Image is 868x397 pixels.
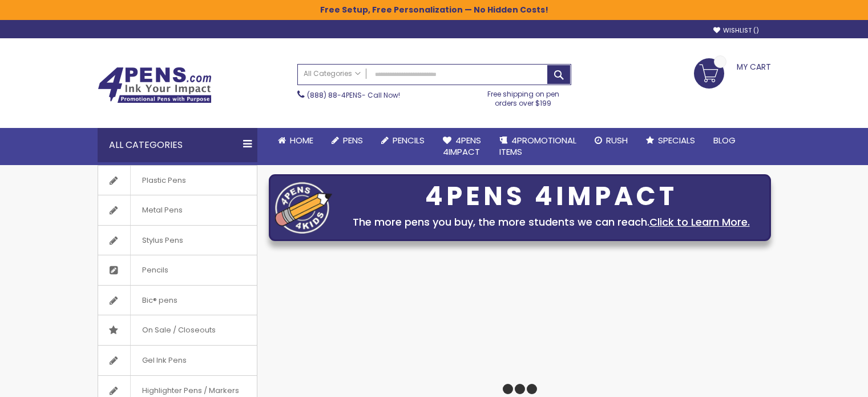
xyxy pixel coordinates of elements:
[98,195,257,225] a: Metal Pens
[713,134,736,146] span: Blog
[98,128,257,162] div: All Categories
[130,255,180,285] span: Pencils
[713,26,759,35] a: Wishlist
[298,65,366,83] a: All Categories
[98,67,212,103] img: 4Pens Custom Pens and Promotional Products
[269,128,322,153] a: Home
[704,128,745,153] a: Blog
[586,128,637,153] a: Rush
[637,128,704,153] a: Specials
[130,166,197,195] span: Plastic Pens
[475,85,571,108] div: Free shipping on pen orders over $199
[130,195,194,225] span: Metal Pens
[606,134,628,146] span: Rush
[130,346,198,375] span: Gel Ink Pens
[322,128,372,153] a: Pens
[98,346,257,375] a: Gel Ink Pens
[649,215,750,229] a: Click to Learn More.
[338,185,765,208] div: 4PENS 4IMPACT
[98,286,257,315] a: Bic® pens
[372,128,434,153] a: Pencils
[130,286,189,315] span: Bic® pens
[290,134,313,146] span: Home
[499,134,576,158] span: 4PROMOTIONAL ITEMS
[98,255,257,285] a: Pencils
[307,90,362,100] a: (888) 88-4PENS
[130,315,227,345] span: On Sale / Closeouts
[98,166,257,195] a: Plastic Pens
[343,134,363,146] span: Pens
[98,226,257,255] a: Stylus Pens
[490,128,586,165] a: 4PROMOTIONALITEMS
[443,134,481,158] span: 4Pens 4impact
[307,90,400,100] span: - Call Now!
[304,69,361,78] span: All Categories
[658,134,695,146] span: Specials
[275,182,332,234] img: four_pen_logo.png
[130,226,195,255] span: Stylus Pens
[98,315,257,345] a: On Sale / Closeouts
[434,128,490,165] a: 4Pens4impact
[338,214,765,230] div: The more pens you buy, the more students we can reach.
[393,134,425,146] span: Pencils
